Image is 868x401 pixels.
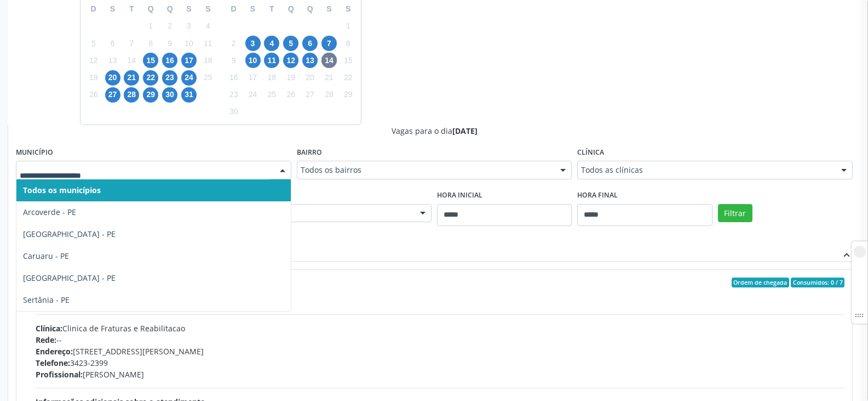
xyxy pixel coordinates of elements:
span: Endereço: [36,346,73,357]
label: Município [16,144,53,161]
span: quarta-feira, 19 de novembro de 2025 [283,70,298,86]
span: quarta-feira, 29 de outubro de 2025 [143,87,158,103]
span: sábado, 22 de novembro de 2025 [341,70,356,86]
span: quinta-feira, 9 de outubro de 2025 [162,36,177,51]
span: quarta-feira, 12 de novembro de 2025 [283,53,298,68]
span: Todos os municípios [23,185,101,195]
span: sábado, 18 de outubro de 2025 [200,53,216,68]
span: Ordem de chegada [732,278,789,287]
span: quinta-feira, 16 de outubro de 2025 [162,53,177,68]
label: Bairro [297,144,322,161]
span: Telefone: [36,358,70,368]
span: sábado, 11 de outubro de 2025 [200,36,216,51]
span: sexta-feira, 24 de outubro de 2025 [181,70,197,86]
div: Clinica de Fraturas e Reabilitacao [36,323,844,334]
span: quinta-feira, 13 de novembro de 2025 [302,53,318,68]
span: terça-feira, 11 de novembro de 2025 [264,53,279,68]
span: terça-feira, 4 de novembro de 2025 [264,36,279,51]
span: sexta-feira, 10 de outubro de 2025 [181,36,197,51]
span: domingo, 2 de novembro de 2025 [226,36,242,51]
span: Todos as clínicas [581,165,830,176]
span: terça-feira, 28 de outubro de 2025 [124,87,139,103]
span: sexta-feira, 17 de outubro de 2025 [181,53,197,68]
span: sexta-feira, 7 de novembro de 2025 [321,36,337,51]
span: Caruaru - PE [23,251,69,261]
span: terça-feira, 25 de novembro de 2025 [264,87,279,103]
span: domingo, 26 de outubro de 2025 [86,87,101,103]
div: D [224,1,243,18]
div: T [122,1,141,18]
span: domingo, 23 de novembro de 2025 [226,87,242,103]
div: S [198,1,217,18]
div: T [262,1,281,18]
div: S [338,1,358,18]
div: 3423-2399 [36,357,844,369]
span: segunda-feira, 10 de novembro de 2025 [245,53,261,68]
span: [DATE] [452,126,478,136]
label: Hora inicial [437,187,482,204]
span: Todos os bairros [301,165,550,176]
button: Filtrar [718,204,752,223]
span: sábado, 4 de outubro de 2025 [200,19,216,34]
div: -- [36,334,844,346]
span: quarta-feira, 1 de outubro de 2025 [143,19,158,34]
span: quinta-feira, 2 de outubro de 2025 [162,19,177,34]
span: quarta-feira, 15 de outubro de 2025 [143,53,158,68]
span: quarta-feira, 26 de novembro de 2025 [283,87,298,103]
div: 08:00 [36,295,844,307]
span: sábado, 29 de novembro de 2025 [341,87,356,103]
span: sábado, 25 de outubro de 2025 [200,70,216,86]
span: quarta-feira, 5 de novembro de 2025 [283,36,298,51]
span: domingo, 16 de novembro de 2025 [226,70,242,86]
span: sexta-feira, 28 de novembro de 2025 [321,87,337,103]
span: [GEOGRAPHIC_DATA] - PE [23,229,116,239]
div: D [84,1,103,18]
div: S [320,1,339,18]
span: terça-feira, 7 de outubro de 2025 [124,36,139,51]
span: Profissional: [36,369,83,380]
div: Q [160,1,180,18]
span: segunda-feira, 6 de outubro de 2025 [105,36,120,51]
span: [GEOGRAPHIC_DATA] - PE [23,273,116,283]
span: quinta-feira, 20 de novembro de 2025 [302,70,318,86]
span: domingo, 30 de novembro de 2025 [226,104,242,120]
div: Q [281,1,301,18]
i: expand_less [841,249,853,261]
span: sexta-feira, 3 de outubro de 2025 [181,19,197,34]
span: segunda-feira, 13 de outubro de 2025 [105,53,120,68]
div: Q [141,1,160,18]
div: S [243,1,262,18]
span: sexta-feira, 14 de novembro de 2025 [321,53,337,68]
span: terça-feira, 18 de novembro de 2025 [264,70,279,86]
span: quinta-feira, 30 de outubro de 2025 [162,87,177,103]
span: domingo, 5 de outubro de 2025 [86,36,101,51]
span: Arcoverde - PE [23,207,76,217]
label: Clínica [577,144,604,161]
span: segunda-feira, 24 de novembro de 2025 [245,87,261,103]
span: quarta-feira, 22 de outubro de 2025 [143,70,158,86]
span: sexta-feira, 21 de novembro de 2025 [321,70,337,86]
span: quarta-feira, 8 de outubro de 2025 [143,36,158,51]
div: S [103,1,122,18]
span: terça-feira, 21 de outubro de 2025 [124,70,139,86]
span: sábado, 1 de novembro de 2025 [341,19,356,34]
span: sexta-feira, 31 de outubro de 2025 [181,87,197,103]
span: sábado, 15 de novembro de 2025 [341,53,356,68]
span: quinta-feira, 23 de outubro de 2025 [162,70,177,86]
span: segunda-feira, 20 de outubro de 2025 [105,70,120,86]
span: quinta-feira, 6 de novembro de 2025 [302,36,318,51]
div: S [180,1,199,18]
div: Vagas para o dia [16,125,853,137]
span: segunda-feira, 17 de novembro de 2025 [245,70,261,86]
span: domingo, 12 de outubro de 2025 [86,53,101,68]
span: domingo, 9 de novembro de 2025 [226,53,242,68]
span: quinta-feira, 27 de novembro de 2025 [302,87,318,103]
span: terça-feira, 14 de outubro de 2025 [124,53,139,68]
span: domingo, 19 de outubro de 2025 [86,70,101,86]
span: Consumidos: 0 / 7 [791,278,844,287]
span: Clínica: [36,323,62,334]
div: Q [301,1,320,18]
span: sábado, 8 de novembro de 2025 [341,36,356,51]
span: Sertânia - PE [23,295,70,305]
div: [STREET_ADDRESS][PERSON_NAME] [36,346,844,357]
